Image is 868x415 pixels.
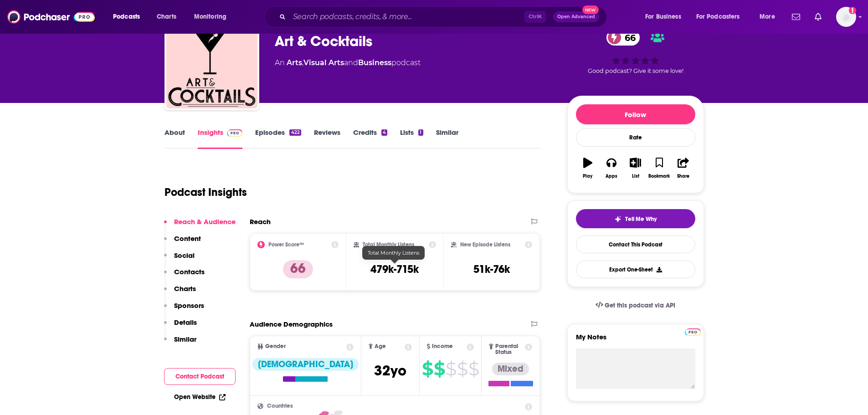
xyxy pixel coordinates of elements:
[576,209,695,228] button: tell me why sparkleTell Me Why
[576,128,695,147] div: Rate
[194,10,226,23] span: Monitoring
[164,267,205,284] button: Contacts
[268,241,304,248] h2: Power Score™
[432,343,453,349] span: Income
[381,129,387,136] div: 4
[495,343,524,355] span: Parental Status
[576,236,695,253] a: Contact This Podcast
[113,10,140,23] span: Podcasts
[250,320,333,328] h2: Audience Demographics
[265,343,286,349] span: Gender
[647,152,671,184] button: Bookmark
[174,251,195,260] p: Social
[370,262,419,276] h3: 479k-715k
[422,362,433,376] span: $
[849,7,856,14] svg: Add a profile image
[576,152,600,184] button: Play
[164,368,236,385] button: Contact Podcast
[696,10,740,23] span: For Podcasters
[671,152,695,184] button: Share
[446,362,456,376] span: $
[164,217,236,234] button: Reach & Audience
[600,152,623,184] button: Apps
[614,215,621,223] img: tell me why sparkle
[582,5,599,14] span: New
[639,10,693,24] button: open menu
[174,284,196,293] p: Charts
[588,67,683,74] span: Good podcast? Give it some love!
[363,241,414,248] h2: Total Monthly Listens
[252,358,359,371] div: [DEMOGRAPHIC_DATA]
[576,333,695,348] label: My Notes
[353,128,387,149] a: Credits4
[553,11,599,22] button: Open AdvancedNew
[457,362,467,376] span: $
[418,129,423,136] div: 1
[250,217,271,226] h2: Reach
[811,9,825,25] a: Show notifications dropdown
[685,328,701,336] img: Podchaser Pro
[164,128,185,149] a: About
[606,174,617,179] div: Apps
[606,30,640,46] a: 66
[314,128,340,149] a: Reviews
[287,58,302,67] a: Arts
[400,128,423,149] a: Lists1
[625,215,657,223] span: Tell Me Why
[358,58,391,67] a: Business
[434,362,445,376] span: $
[198,128,243,149] a: InsightsPodchaser Pro
[174,217,236,226] p: Reach & Audience
[227,129,243,137] img: Podchaser Pro
[164,335,196,352] button: Similar
[836,7,856,27] img: User Profile
[648,174,670,179] div: Bookmark
[576,104,695,124] button: Follow
[524,11,546,23] span: Ctrl K
[368,250,419,256] span: Total Monthly Listens
[157,10,176,23] span: Charts
[344,58,358,67] span: and
[151,10,182,24] a: Charts
[164,318,197,335] button: Details
[107,10,152,24] button: open menu
[836,7,856,27] button: Show profile menu
[303,58,344,67] a: Visual Arts
[374,362,406,379] span: 32 yo
[492,363,529,375] div: Mixed
[616,30,640,46] span: 66
[174,301,204,310] p: Sponsors
[685,327,701,336] a: Pro website
[567,24,704,80] div: 66Good podcast? Give it some love!
[164,234,201,251] button: Content
[302,58,303,67] span: ,
[188,10,238,24] button: open menu
[267,403,293,409] span: Countries
[174,234,201,243] p: Content
[760,10,775,23] span: More
[164,301,204,318] button: Sponsors
[576,261,695,278] button: Export One-Sheet
[557,15,595,19] span: Open Advanced
[164,251,195,268] button: Social
[174,393,226,401] a: Open Website
[255,128,301,149] a: Episodes422
[473,262,510,276] h3: 51k-76k
[283,260,313,278] p: 66
[273,6,616,27] div: Search podcasts, credits, & more...
[836,7,856,27] span: Logged in as mdekoning
[174,267,205,276] p: Contacts
[166,17,257,108] img: Art & Cocktails
[583,174,592,179] div: Play
[588,294,683,317] a: Get this podcast via API
[375,343,386,349] span: Age
[7,8,95,26] img: Podchaser - Follow, Share and Rate Podcasts
[174,335,196,343] p: Similar
[289,129,301,136] div: 422
[164,185,247,199] h1: Podcast Insights
[436,128,458,149] a: Similar
[690,10,753,24] button: open menu
[468,362,479,376] span: $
